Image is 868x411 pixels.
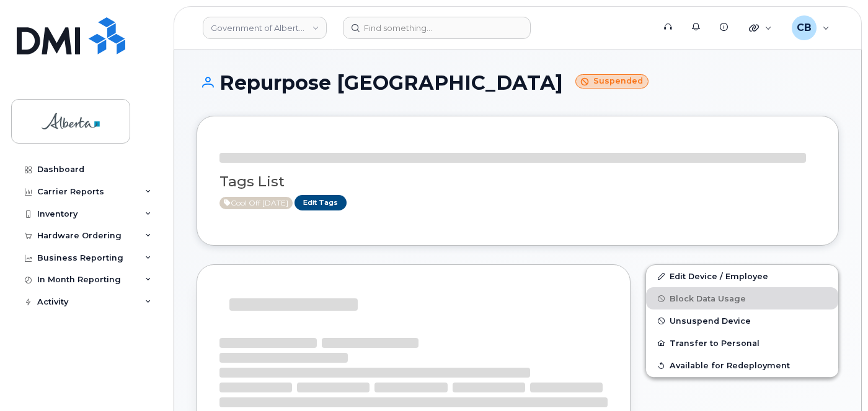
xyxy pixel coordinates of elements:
button: Unsuspend Device [646,309,838,332]
h1: Repurpose [GEOGRAPHIC_DATA] [197,72,839,93]
h3: Tags List [219,174,816,189]
button: Transfer to Personal [646,332,838,354]
button: Available for Redeployment [646,354,838,376]
span: Available for Redeployment [670,361,790,370]
small: Suspended [575,74,649,89]
button: Block Data Usage [646,287,838,309]
span: Unsuspend Device [670,316,751,326]
a: Edit Device / Employee [646,265,838,287]
a: Edit Tags [294,195,347,210]
span: Active [219,197,293,209]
